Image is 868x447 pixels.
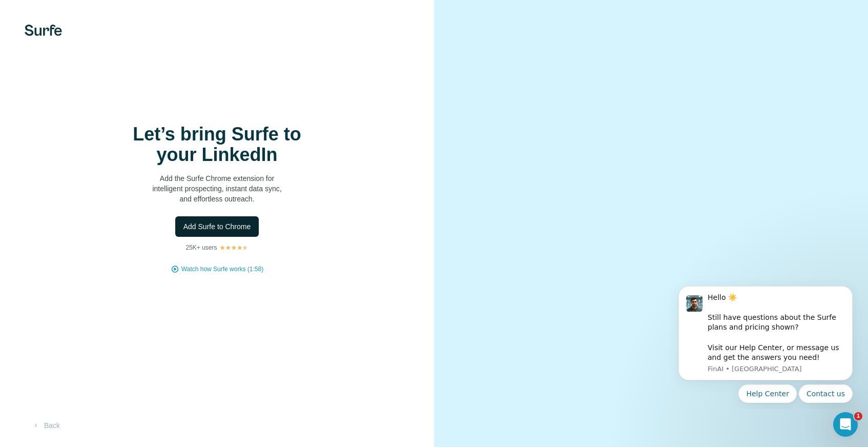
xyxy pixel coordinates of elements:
[183,221,251,232] span: Add Surfe to Chrome
[181,265,263,274] button: Watch how Surfe works (1:58)
[25,25,62,36] img: Surfe's logo
[115,173,320,204] p: Add the Surfe Chrome extension for intelligent prospecting, instant data sync, and effortless out...
[25,416,67,435] button: Back
[854,412,862,420] span: 1
[175,216,259,237] button: Add Surfe to Chrome
[663,277,868,409] iframe: Intercom notifications mensaje
[833,412,858,437] iframe: Intercom live chat
[219,245,249,251] img: Rating Stars
[185,243,217,252] p: 25K+ users
[115,124,320,165] h1: Let’s bring Surfe to your LinkedIn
